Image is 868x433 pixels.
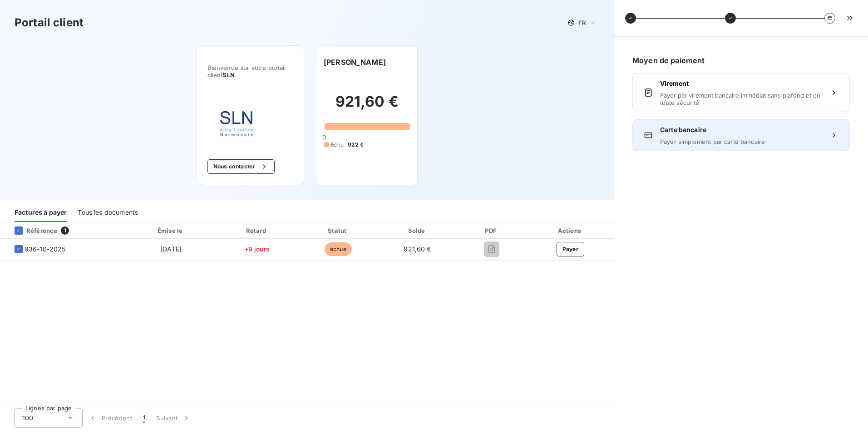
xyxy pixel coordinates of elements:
[151,408,197,428] button: Suivant
[325,242,352,256] span: échue
[25,245,66,254] span: 936-10-2025
[78,203,138,222] div: Tous les documents
[578,19,586,26] span: FR
[15,15,84,31] h3: Portail client
[324,57,386,68] h6: [PERSON_NAME]
[83,408,138,428] button: Précédent
[404,245,431,253] span: 921,60 €
[459,226,525,235] div: PDF
[380,226,454,235] div: Solde
[244,245,270,253] span: +9 jours
[529,226,612,235] div: Actions
[143,413,145,423] span: 1
[22,413,33,423] span: 100
[138,408,151,428] button: 1
[217,226,296,235] div: Retard
[207,159,275,174] button: Nous contacter
[7,226,57,235] div: Référence
[331,141,344,149] span: Échu
[660,138,822,145] span: Payer simplement par carte bancaire
[300,226,376,235] div: Statut
[128,226,214,235] div: Émise le
[160,245,182,253] span: [DATE]
[222,71,234,79] span: SLN
[207,100,266,145] img: Company logo
[324,93,410,120] h2: 921,60 €
[348,141,364,149] span: 922 €
[61,226,69,235] span: 1
[557,242,585,256] button: Payer
[660,79,822,88] span: Virement
[660,125,822,134] span: Carte bancaire
[632,55,850,66] h6: Moyen de paiement
[322,133,326,141] span: 0
[15,203,67,222] div: Factures à payer
[660,92,822,106] span: Payer par virement bancaire immédiat sans plafond et en toute sécurité
[207,64,294,79] span: Bienvenue sur votre portail client .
